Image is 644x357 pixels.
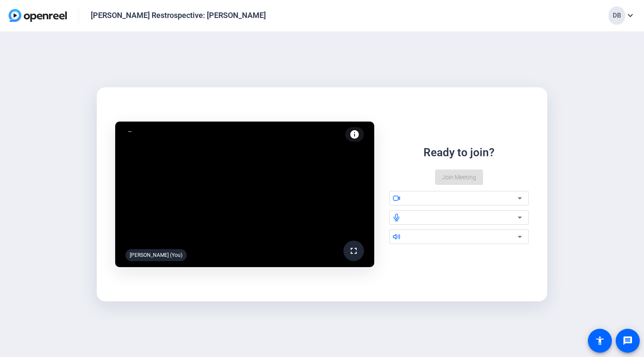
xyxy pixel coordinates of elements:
mat-icon: expand_more [625,10,635,21]
div: Ready to join? [423,144,495,161]
mat-icon: accessibility [595,336,605,346]
mat-icon: info [349,129,360,140]
img: OpenReel logo [9,9,67,22]
mat-icon: message [623,336,633,346]
mat-icon: fullscreen [349,246,359,256]
div: [PERSON_NAME] Restrospective: [PERSON_NAME] [91,10,266,21]
div: DB [608,6,625,25]
div: [PERSON_NAME] (You) [125,249,187,261]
